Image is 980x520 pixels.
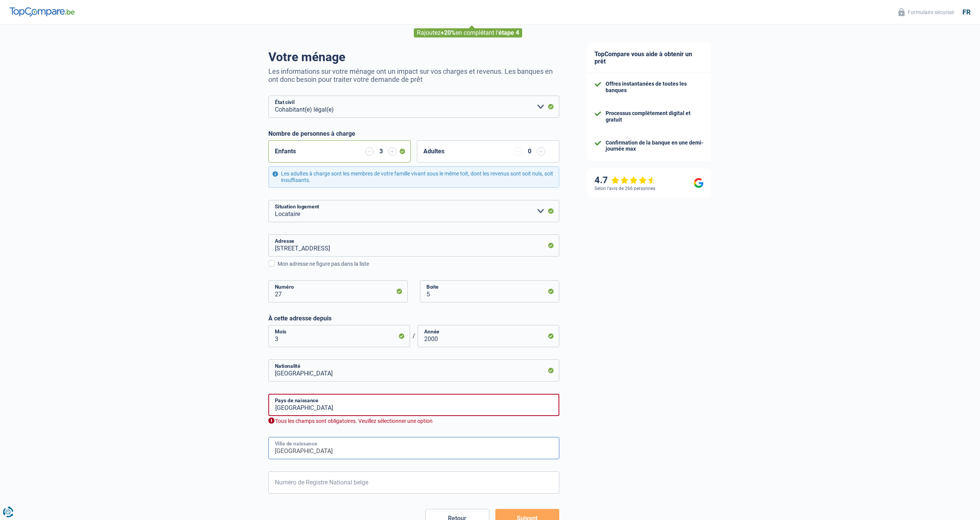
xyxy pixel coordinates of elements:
div: 3 [377,148,384,154]
input: AAAA [418,325,559,347]
button: Formulaire sécurisé [894,6,959,18]
label: Enfants [275,148,296,154]
div: Confirmation de la banque en une demi-journée max [606,140,704,153]
div: fr [962,8,970,16]
div: Les adultes à charge sont les membres de votre famille vivant sous le même toit, dont les revenus... [268,166,559,188]
div: Mon adresse ne figure pas dans la liste [278,260,559,268]
div: Rajoutez en complétant l' [414,28,522,37]
div: 4.7 [595,175,656,186]
span: / [410,332,418,340]
span: +20% [441,29,456,36]
div: Tous les champs sont obligatoires. Veuillez sélectionner une option [268,418,559,425]
input: MM [268,325,410,347]
span: étape 4 [498,29,519,36]
div: Offres instantanées de toutes les banques [606,81,704,94]
h1: Votre ménage [268,50,559,64]
div: 0 [526,148,533,154]
div: Selon l’avis de 266 personnes [595,186,655,191]
input: Belgique [268,394,559,416]
img: TopCompare Logo [10,7,75,16]
label: Nombre de personnes à charge [268,130,355,137]
div: Processus complètement digital et gratuit [606,110,704,123]
label: À cette adresse depuis [268,315,559,322]
input: Belgique [268,359,559,382]
label: Adultes [423,148,444,154]
div: TopCompare vous aide à obtenir un prêt [587,43,711,73]
p: Les informations sur votre ménage ont un impact sur vos charges et revenus. Les banques en ont do... [268,67,559,83]
input: Sélectionnez votre adresse dans la barre de recherche [268,234,559,257]
input: 12.12.12-123.12 [268,471,559,494]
